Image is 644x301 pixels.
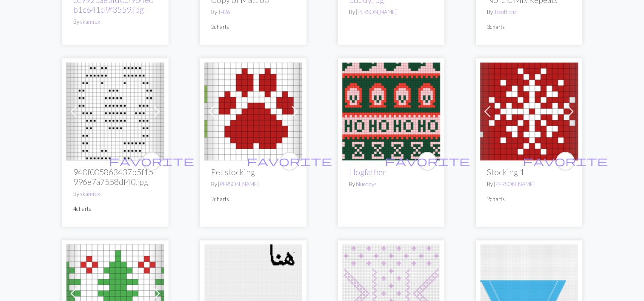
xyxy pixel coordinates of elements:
[211,195,295,203] p: 2 charts
[556,152,575,170] button: favourite
[487,23,571,31] p: 3 charts
[280,152,299,170] button: favourite
[211,167,295,177] h2: Pet stocking
[342,288,440,296] a: Elie Birthday Blanket
[342,106,440,114] a: Hogfather
[487,167,571,177] h2: Stocking 1
[494,9,517,15] a: Jscottlenz
[204,62,302,160] img: Pet stocking
[109,153,194,170] i: favourite
[109,154,194,168] span: favorite
[73,18,157,26] p: By
[73,205,157,213] p: 4 charts
[247,153,332,170] i: favourite
[480,106,578,114] a: Stocking 1
[487,195,571,203] p: 2 charts
[487,8,571,16] p: By
[487,180,571,188] p: By
[80,190,100,197] a: skamrex
[480,62,578,160] img: Stocking 1
[211,23,295,31] p: 2 charts
[66,288,164,296] a: Matt 60
[356,9,397,15] a: [PERSON_NAME]
[385,154,470,168] span: favorite
[211,180,295,188] p: By
[80,18,100,25] a: skamrex
[480,288,578,296] a: Morningstar Neckwarmer
[66,62,164,160] img: 940f005863437b5f15996e7a7558df40.jpg
[418,152,437,170] button: favourite
[204,106,302,114] a: Pet stocking
[247,154,332,168] span: favorite
[342,62,440,160] img: Hogfather
[142,152,161,170] button: favourite
[385,153,470,170] i: favourite
[356,181,377,187] a: bluedays
[73,190,157,198] p: By
[211,8,295,16] p: By
[73,167,157,187] h2: 940f005863437b5f15996e7a7558df40.jpg
[218,9,230,15] a: T426
[204,288,302,296] a: ♡
[66,106,164,114] a: 940f005863437b5f15996e7a7558df40.jpg
[523,153,608,170] i: favourite
[218,181,259,187] a: [PERSON_NAME]
[349,8,433,16] p: By
[349,167,386,177] a: Hogfather
[349,180,433,188] p: By
[523,154,608,168] span: favorite
[494,181,535,187] a: [PERSON_NAME]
